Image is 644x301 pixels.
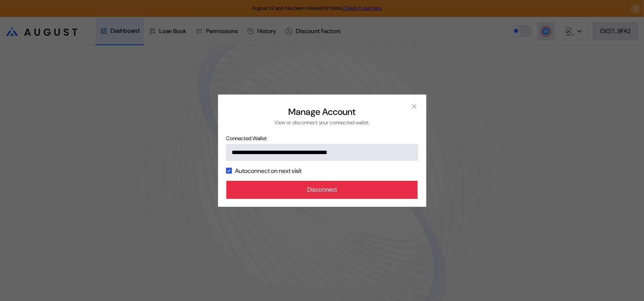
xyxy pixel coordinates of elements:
[226,135,418,142] span: Connected Wallet
[408,101,420,113] button: close modal
[274,119,370,126] div: View or disconnect your connected wallet.
[235,167,301,175] label: Autoconnect on next visit
[289,106,356,118] h2: Manage Account
[226,181,418,199] button: Disconnect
